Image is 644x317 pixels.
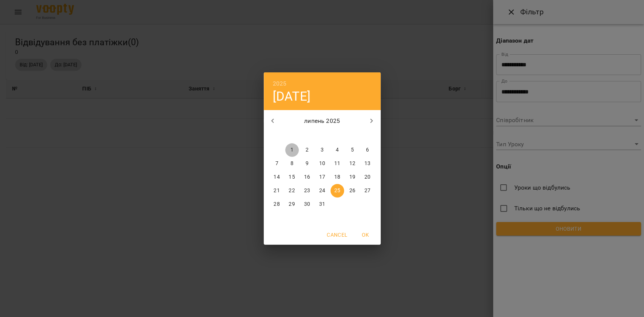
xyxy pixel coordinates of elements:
p: 29 [289,201,295,208]
button: 22 [285,184,299,198]
p: 10 [319,160,325,167]
p: 11 [334,160,340,167]
button: 2025 [273,78,287,89]
button: 16 [300,170,314,184]
p: 9 [305,160,308,167]
p: 28 [274,201,280,208]
p: 20 [364,173,370,181]
button: 11 [330,157,344,170]
button: 10 [315,157,329,170]
button: OK [354,228,378,242]
button: 5 [346,143,359,157]
button: 9 [300,157,314,170]
p: 1 [290,146,293,154]
p: 4 [335,146,338,154]
button: Cancel [324,228,350,242]
p: 6 [366,146,369,154]
span: пн [270,132,284,139]
p: 24 [319,187,325,194]
span: пт [330,132,344,139]
p: 5 [350,146,354,154]
p: 12 [349,160,355,167]
p: липень 2025 [281,116,363,126]
p: 3 [320,146,323,154]
p: 17 [319,173,325,181]
button: 4 [330,143,344,157]
button: 12 [346,157,359,170]
button: 7 [270,157,284,170]
span: чт [315,132,329,139]
button: 28 [270,198,284,211]
p: 25 [334,187,340,194]
button: 24 [315,184,329,198]
button: 3 [315,143,329,157]
p: 14 [274,173,280,181]
p: 21 [274,187,280,194]
p: 26 [349,187,355,194]
p: 16 [304,173,310,181]
button: 31 [315,198,329,211]
span: ср [300,132,314,139]
p: 18 [334,173,340,181]
button: 23 [300,184,314,198]
span: OK [357,230,375,239]
p: 7 [275,160,278,167]
span: сб [346,132,359,139]
button: 6 [361,143,374,157]
span: нд [361,132,374,139]
button: 1 [285,143,299,157]
button: 2 [300,143,314,157]
span: вт [285,132,299,139]
button: 14 [270,170,284,184]
p: 23 [304,187,310,194]
p: 22 [289,187,295,194]
button: 15 [285,170,299,184]
p: 27 [364,187,370,194]
p: 15 [289,173,295,181]
p: 2 [305,146,308,154]
button: 20 [361,170,374,184]
p: 19 [349,173,355,181]
p: 8 [290,160,293,167]
button: 21 [270,184,284,198]
button: 13 [361,157,374,170]
button: 27 [361,184,374,198]
button: 29 [285,198,299,211]
button: 18 [330,170,344,184]
button: 25 [330,184,344,198]
p: 30 [304,201,310,208]
button: 19 [346,170,359,184]
button: 17 [315,170,329,184]
button: 30 [300,198,314,211]
span: Cancel [327,230,347,239]
p: 13 [364,160,370,167]
button: [DATE] [273,89,310,104]
p: 31 [319,201,325,208]
button: 8 [285,157,299,170]
button: 26 [346,184,359,198]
